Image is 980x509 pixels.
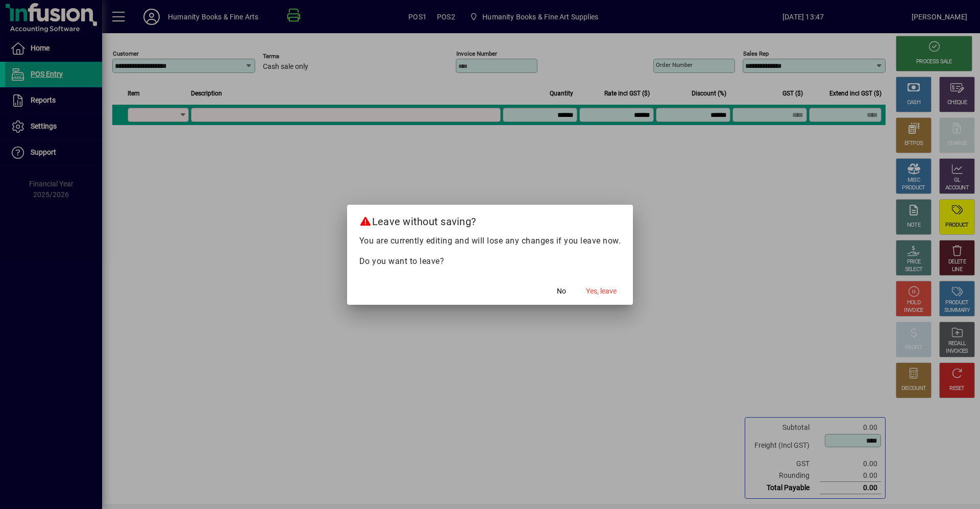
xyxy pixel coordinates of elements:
[359,235,621,247] p: You are currently editing and will lose any changes if you leave now.
[586,286,617,297] span: Yes, leave
[545,282,578,301] button: No
[359,255,621,268] p: Do you want to leave?
[582,282,621,301] button: Yes, leave
[557,286,566,297] span: No
[347,205,633,234] h2: Leave without saving?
